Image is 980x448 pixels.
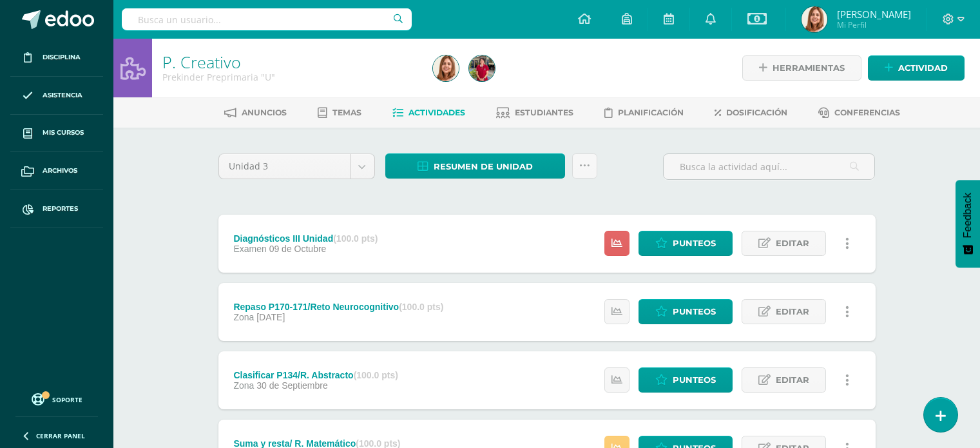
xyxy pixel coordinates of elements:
[898,56,948,80] span: Actividad
[715,102,787,123] a: Dosificación
[332,108,361,117] span: Temas
[43,90,82,101] span: Asistencia
[496,102,573,123] a: Estudiantes
[10,39,103,77] a: Disciplina
[318,102,361,123] a: Temas
[604,102,684,123] a: Planificación
[10,77,103,115] a: Asistencia
[385,153,565,179] a: Resumen de unidad
[233,380,254,391] span: Zona
[43,52,81,63] span: Disciplina
[354,370,398,380] strong: (100.0 pts)
[639,367,733,393] a: Punteos
[776,368,809,392] span: Editar
[122,8,412,30] input: Busca un usuario...
[233,370,398,380] div: Clasificar P134/R. Abstracto
[256,380,328,391] span: 30 de Septiembre
[956,180,980,268] button: Feedback - Mostrar encuesta
[43,204,78,214] span: Reportes
[433,55,459,81] img: eb2ab618cba906d884e32e33fe174f12.png
[673,300,716,324] span: Punteos
[233,312,254,322] span: Zona
[269,244,327,254] span: 09 de Octubre
[673,368,716,392] span: Punteos
[837,19,911,30] span: Mi Perfil
[773,56,845,80] span: Herramientas
[256,312,285,322] span: [DATE]
[818,102,900,123] a: Conferencias
[399,302,443,312] strong: (100.0 pts)
[639,231,733,256] a: Punteos
[10,115,103,153] a: Mis cursos
[224,102,287,123] a: Anuncios
[726,108,787,117] span: Dosificación
[15,390,98,407] a: Soporte
[233,244,266,254] span: Examen
[469,55,495,81] img: ca5a5a9677dd446ab467438bb47c19de.png
[333,233,378,244] strong: (100.0 pts)
[776,231,809,255] span: Editar
[802,6,827,32] img: eb2ab618cba906d884e32e33fe174f12.png
[868,55,965,81] a: Actividad
[43,166,77,176] span: Archivos
[229,154,340,179] span: Unidad 3
[664,154,874,179] input: Busca la actividad aquí...
[408,108,465,117] span: Actividades
[36,431,85,440] span: Cerrar panel
[52,395,82,404] span: Soporte
[834,108,900,117] span: Conferencias
[392,102,465,123] a: Actividades
[43,128,84,138] span: Mis cursos
[10,190,103,228] a: Reportes
[837,8,911,21] span: [PERSON_NAME]
[673,231,716,255] span: Punteos
[962,193,974,238] span: Feedback
[233,233,378,244] div: Diagnósticos III Unidad
[618,108,684,117] span: Planificación
[742,55,861,81] a: Herramientas
[10,152,103,190] a: Archivos
[162,53,418,71] h1: P. Creativo
[162,71,418,83] div: Prekinder Preprimaria 'U'
[242,108,287,117] span: Anuncios
[233,302,443,312] div: Repaso P170-171/Reto Neurocognitivo
[219,154,374,179] a: Unidad 3
[515,108,573,117] span: Estudiantes
[434,155,533,179] span: Resumen de unidad
[162,51,241,73] a: P. Creativo
[639,299,733,324] a: Punteos
[776,300,809,324] span: Editar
